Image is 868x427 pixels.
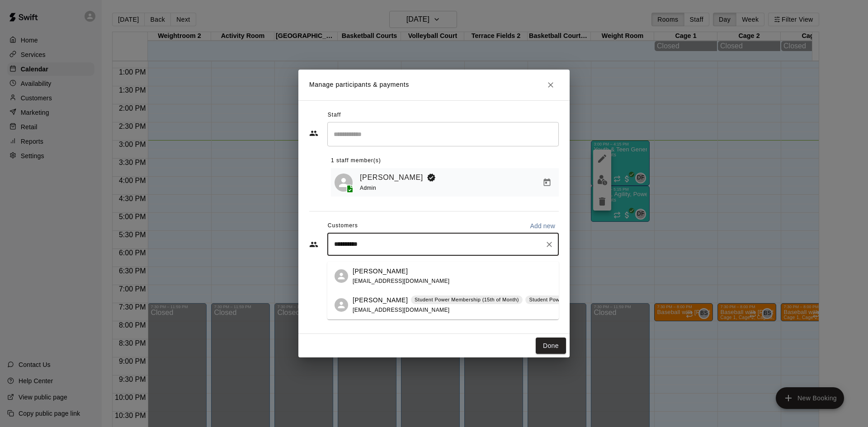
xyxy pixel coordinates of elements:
p: Manage participants & payments [309,80,409,89]
p: [PERSON_NAME] [353,296,408,305]
button: Clear [543,238,556,251]
span: 1 staff member(s) [331,154,381,168]
span: [EMAIL_ADDRESS][DOMAIN_NAME] [353,307,450,313]
p: Add new [530,221,555,230]
a: [PERSON_NAME] [360,172,423,183]
div: Jack Baker [335,298,348,312]
span: Staff [328,108,341,122]
svg: Booking Owner [427,173,436,182]
p: [PERSON_NAME] [353,267,408,276]
button: Manage bookings & payment [539,174,555,191]
div: Search staff [327,122,559,146]
svg: Customers [309,240,318,249]
button: Done [536,338,566,354]
span: Admin [360,185,376,191]
button: Add new [526,219,559,233]
div: Daniel Flanick [335,174,353,192]
span: [EMAIL_ADDRESS][DOMAIN_NAME] [353,278,450,284]
button: Close [542,77,559,93]
div: Jack Baker [335,269,348,283]
p: Student Power Membership (15th of Month) [529,296,633,304]
svg: Staff [309,129,318,138]
div: Start typing to search customers... [327,233,559,256]
span: Customers [328,219,358,233]
p: Student Power Membership (15th of Month) [415,296,519,304]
